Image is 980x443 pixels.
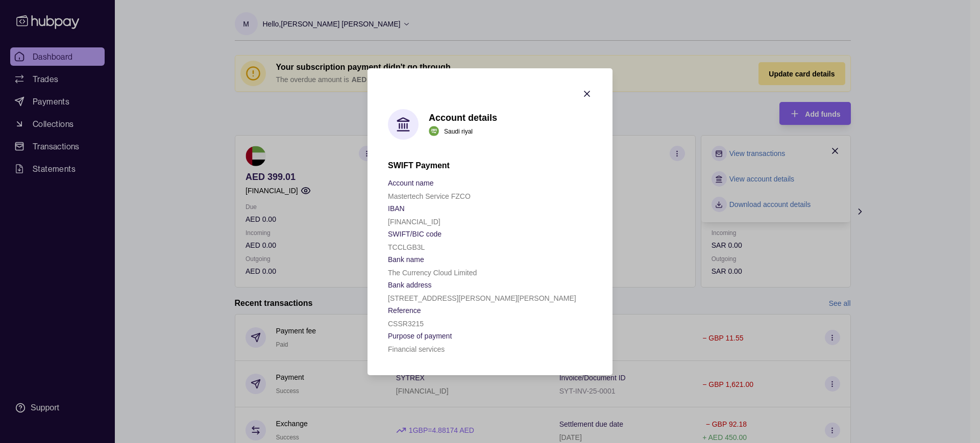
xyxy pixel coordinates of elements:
[388,179,434,187] p: Account name
[388,306,421,315] p: Reference
[444,125,473,137] p: Saudi riyal
[388,294,576,302] p: [STREET_ADDRESS][PERSON_NAME][PERSON_NAME]
[429,126,439,136] img: sa
[388,269,477,277] p: The Currency Cloud Limited
[388,204,405,213] p: IBAN
[388,160,592,171] h2: SWIFT Payment
[388,218,440,226] p: [FINANCIAL_ID]
[429,112,497,123] h1: Account details
[388,192,471,200] p: Mastertech Service FZCO
[388,320,424,328] p: CSSR3215
[388,281,432,289] p: Bank address
[388,255,424,264] p: Bank name
[388,243,425,251] p: TCCLGB3L
[388,332,452,340] p: Purpose of payment
[388,230,442,238] p: SWIFT/BIC code
[388,345,445,353] p: Financial services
